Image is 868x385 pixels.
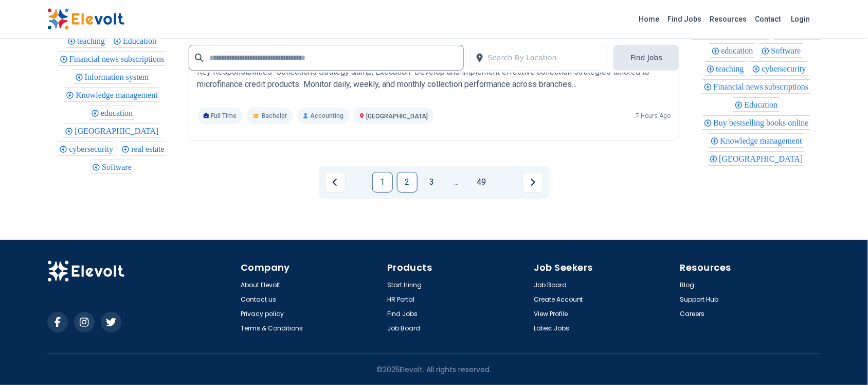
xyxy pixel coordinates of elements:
[771,46,804,55] span: Software
[680,281,695,289] a: Blog
[85,73,152,81] span: Information system
[716,64,747,73] span: teaching
[102,163,135,171] span: Software
[534,260,674,275] h4: Job Seekers
[762,64,809,73] span: cybersecurity
[745,100,781,109] span: Education
[720,136,806,145] span: Knowledge management
[197,34,671,124] a: World VisionCollections And Recovery ManagerWorld VisionKey Responsibilities Collections Strategy...
[705,61,746,76] div: teaching
[387,295,414,304] a: HR Portal
[714,118,812,127] span: Buy bestselling books online
[613,45,679,71] button: Find Jobs
[325,172,543,192] ul: Pagination
[77,37,108,45] span: teaching
[709,133,804,148] div: Knowledge management
[751,61,808,76] div: cybersecurity
[75,127,161,135] span: [GEOGRAPHIC_DATA]
[91,160,133,174] div: Software
[534,324,569,332] a: Latest Jobs
[366,113,428,120] span: [GEOGRAPHIC_DATA]
[64,87,159,102] div: Knowledge management
[47,260,124,282] img: Elevolt
[471,172,492,192] a: Page 49
[69,55,168,63] span: Financial news subscriptions
[241,324,303,332] a: Terms & Conditions
[131,145,167,153] span: real estate
[534,295,583,304] a: Create Account
[680,260,821,275] h4: Resources
[89,106,134,120] div: education
[522,172,543,192] a: Next page
[680,295,719,304] a: Support Hub
[58,51,166,66] div: Financial news subscriptions
[297,108,350,124] p: Accounting
[706,11,751,27] a: Resources
[636,112,671,120] p: 7 hours ago
[241,295,276,304] a: Contact us
[197,108,243,124] p: Full Time
[76,91,161,99] span: Knowledge management
[751,11,785,27] a: Contact
[63,124,160,138] div: Kabarak University
[702,115,810,130] div: Buy bestselling books online
[387,324,420,332] a: Job Board
[123,37,159,45] span: Education
[112,33,158,48] div: Education
[446,172,467,192] a: Jump forward
[69,145,116,153] span: cybersecurity
[664,11,706,27] a: Find Jobs
[714,82,812,91] span: Financial news subscriptions
[721,46,756,55] span: education
[719,154,806,163] span: [GEOGRAPHIC_DATA]
[377,364,492,375] p: © 2025 Elevolt. All rights reserved.
[66,33,106,48] div: teaching
[262,112,287,120] span: Bachelor
[708,151,805,166] div: Kabarak University
[710,43,755,58] div: education
[733,97,780,112] div: Education
[422,172,442,192] a: Page 3
[241,310,284,318] a: Privacy policy
[74,69,151,84] div: Information system
[241,281,280,289] a: About Elevolt
[47,8,124,30] img: Elevolt
[635,11,664,27] a: Home
[534,281,567,289] a: Job Board
[785,9,817,29] a: Login
[241,260,381,275] h4: Company
[387,310,418,318] a: Find Jobs
[120,142,166,156] div: real estate
[58,142,115,156] div: cybersecurity
[534,310,568,318] a: View Profile
[197,66,671,91] p: Key Responsibilities Collections Strategy &amp; Execution Develop and implement effective collect...
[387,281,422,289] a: Start Hiring
[325,172,346,192] a: Previous page
[817,336,868,385] iframe: Chat Widget
[101,109,136,117] span: education
[680,310,705,318] a: Careers
[372,172,393,192] a: Page 1 is your current page
[760,43,803,58] div: Software
[397,172,418,192] a: Page 2
[702,79,810,94] div: Financial news subscriptions
[387,260,528,275] h4: Products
